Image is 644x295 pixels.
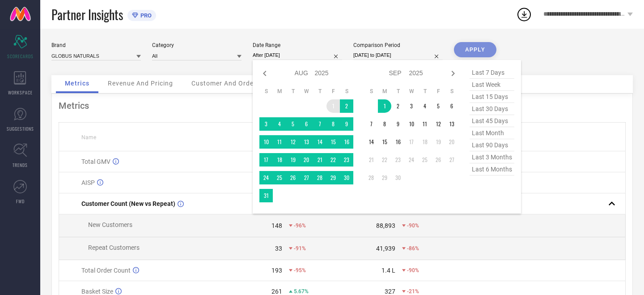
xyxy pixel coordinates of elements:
[259,135,273,149] td: Sun Aug 10 2025
[405,88,418,95] th: Wednesday
[152,42,241,48] div: Category
[353,42,443,48] div: Comparison Period
[273,135,286,149] td: Mon Aug 11 2025
[470,79,514,91] span: last week
[273,171,286,184] td: Mon Aug 25 2025
[7,53,34,60] span: SCORECARDS
[364,88,378,95] th: Sunday
[300,88,313,95] th: Wednesday
[432,99,445,113] td: Fri Sep 05 2025
[259,68,270,79] div: Previous month
[326,99,340,113] td: Fri Aug 01 2025
[353,51,443,60] input: Select comparison period
[286,117,300,131] td: Tue Aug 05 2025
[286,135,300,149] td: Tue Aug 12 2025
[407,288,419,295] span: -21%
[138,12,152,19] span: PRO
[340,88,353,95] th: Saturday
[271,288,282,295] div: 261
[259,117,273,131] td: Sun Aug 03 2025
[13,162,28,168] span: TRENDS
[191,80,260,87] span: Customer And Orders
[313,153,326,167] td: Thu Aug 21 2025
[432,135,445,149] td: Fri Sep 19 2025
[294,222,306,229] span: -96%
[259,153,273,167] td: Sun Aug 17 2025
[326,117,340,131] td: Fri Aug 08 2025
[340,153,353,167] td: Sat Aug 23 2025
[470,91,514,103] span: last 15 days
[271,222,282,229] div: 148
[286,153,300,167] td: Tue Aug 19 2025
[81,179,95,186] span: AISP
[470,163,514,175] span: last 6 months
[378,117,391,131] td: Mon Sep 08 2025
[470,103,514,115] span: last 30 days
[51,5,123,24] span: Partner Insights
[326,153,340,167] td: Fri Aug 22 2025
[470,151,514,163] span: last 3 months
[432,88,445,95] th: Friday
[418,88,432,95] th: Thursday
[364,153,378,167] td: Sun Sep 21 2025
[313,171,326,184] td: Thu Aug 28 2025
[407,267,419,274] span: -90%
[445,99,458,113] td: Sat Sep 06 2025
[300,117,313,131] td: Wed Aug 06 2025
[470,139,514,151] span: last 90 days
[340,117,353,131] td: Sat Aug 09 2025
[516,6,532,22] div: Open download list
[313,88,326,95] th: Thursday
[391,99,405,113] td: Tue Sep 02 2025
[286,88,300,95] th: Tuesday
[81,200,175,207] span: Customer Count (New vs Repeat)
[378,99,391,113] td: Mon Sep 01 2025
[391,171,405,184] td: Tue Sep 30 2025
[376,245,395,252] div: 41,939
[340,171,353,184] td: Sat Aug 30 2025
[300,135,313,149] td: Wed Aug 13 2025
[340,99,353,113] td: Sat Aug 02 2025
[294,288,309,295] span: 5.67%
[313,135,326,149] td: Thu Aug 14 2025
[294,267,306,274] span: -95%
[7,125,34,132] span: SUGGESTIONS
[364,171,378,184] td: Sun Sep 28 2025
[405,135,418,149] td: Wed Sep 17 2025
[81,134,96,141] span: Name
[418,99,432,113] td: Thu Sep 04 2025
[65,80,89,87] span: Metrics
[259,189,273,202] td: Sun Aug 31 2025
[88,221,132,228] span: New Customers
[88,244,140,251] span: Repeat Customers
[271,267,282,274] div: 193
[378,88,391,95] th: Monday
[407,245,419,252] span: -86%
[391,135,405,149] td: Tue Sep 16 2025
[51,42,141,48] div: Brand
[108,80,173,87] span: Revenue And Pricing
[286,171,300,184] td: Tue Aug 26 2025
[378,153,391,167] td: Mon Sep 22 2025
[275,245,282,252] div: 33
[405,153,418,167] td: Wed Sep 24 2025
[445,117,458,131] td: Sat Sep 13 2025
[445,135,458,149] td: Sat Sep 20 2025
[405,117,418,131] td: Wed Sep 10 2025
[294,245,306,252] span: -91%
[8,89,33,96] span: WORKSPACE
[376,222,395,229] div: 88,893
[340,135,353,149] td: Sat Aug 16 2025
[418,117,432,131] td: Thu Sep 11 2025
[81,288,113,295] span: Basket Size
[418,135,432,149] td: Thu Sep 18 2025
[326,88,340,95] th: Friday
[448,68,458,79] div: Next month
[364,135,378,149] td: Sun Sep 14 2025
[259,88,273,95] th: Sunday
[391,153,405,167] td: Tue Sep 23 2025
[326,135,340,149] td: Fri Aug 15 2025
[81,158,110,165] span: Total GMV
[378,135,391,149] td: Mon Sep 15 2025
[405,99,418,113] td: Wed Sep 03 2025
